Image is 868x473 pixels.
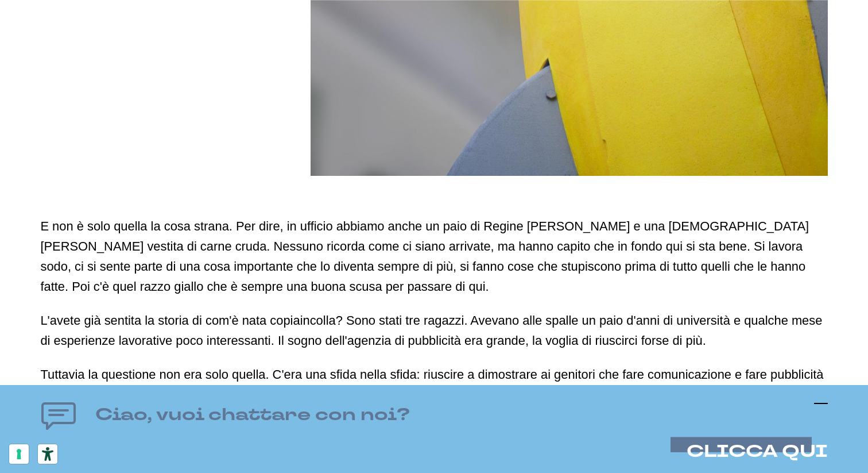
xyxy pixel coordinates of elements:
[95,403,410,427] h4: Ciao, vuoi chattare con noi?
[687,440,828,463] span: CLICCA QUI
[40,219,809,294] span: E non è solo quella la cosa strana. Per dire, in ufficio abbiamo anche un paio di Regine [PERSON_...
[40,364,827,465] p: Tuttavia la questione non era solo quella. C'era una sfida nella sfida: riuscire a dimostrare ai ...
[687,443,828,462] button: CLICCA QUI
[40,310,827,351] p: L'avete già sentita la storia di com'è nata copiaincolla? Sono stati tre ragazzi. Avevano alle sp...
[9,444,29,464] button: Le tue preferenze relative al consenso per le tecnologie di tracciamento
[38,444,57,464] button: Strumenti di accessibilità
